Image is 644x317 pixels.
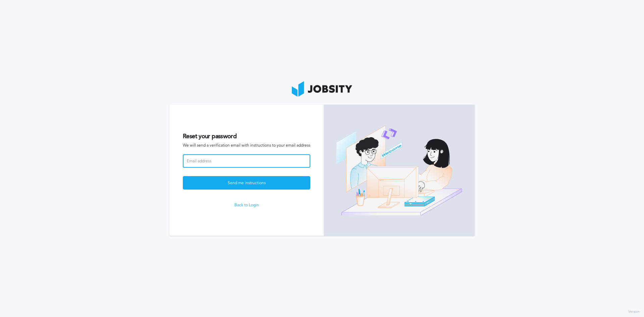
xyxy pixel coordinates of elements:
[183,143,310,148] span: We will send a verification email with instructions to your email address
[183,176,310,190] button: Send me instructions
[183,154,310,168] input: Email address
[183,133,310,140] h2: Reset your password
[183,203,310,208] a: Back to Login
[183,176,310,190] div: Send me instructions
[628,310,641,314] label: Version:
